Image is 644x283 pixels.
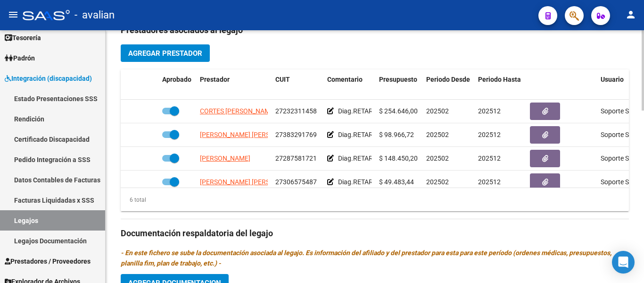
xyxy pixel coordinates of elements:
[121,44,210,62] button: Agregar Prestador
[200,107,276,115] span: CORTES [PERSON_NAME]
[478,131,501,138] span: 202512
[426,107,449,115] span: 202502
[200,178,302,186] span: [PERSON_NAME] [PERSON_NAME]
[478,107,501,115] span: 202512
[612,251,635,274] div: Open Intercom Messenger
[478,178,501,186] span: 202512
[379,76,417,83] span: Presupuesto
[478,76,521,83] span: Periodo Hasta
[196,69,272,101] datatable-header-cell: Prestador
[275,107,317,115] span: 27232311458
[625,9,636,20] mat-icon: person
[422,69,474,101] datatable-header-cell: Periodo Desde
[200,154,250,162] span: [PERSON_NAME]
[121,249,611,267] i: - En este fichero se sube la documentación asociada al legajo. Es información del afiliado y del ...
[474,69,526,101] datatable-header-cell: Periodo Hasta
[379,154,418,162] span: $ 148.450,20
[275,131,317,138] span: 27383291769
[375,69,422,101] datatable-header-cell: Presupuesto
[601,76,624,83] span: Usuario
[379,131,414,138] span: $ 98.966,72
[128,49,202,58] span: Agregar Prestador
[5,53,35,63] span: Padrón
[379,107,418,115] span: $ 254.646,00
[200,131,302,138] span: [PERSON_NAME] [PERSON_NAME]
[5,73,92,84] span: Integración (discapacidad)
[121,227,629,240] h3: Documentación respaldatoria del legajo
[162,76,191,83] span: Aprobado
[426,154,449,162] span: 202502
[158,69,196,101] datatable-header-cell: Aprobado
[426,178,449,186] span: 202502
[5,33,41,43] span: Tesorería
[379,178,414,186] span: $ 49.483,44
[323,69,375,101] datatable-header-cell: Comentario
[121,195,146,205] div: 6 total
[5,256,91,266] span: Prestadores / Proveedores
[275,76,290,83] span: CUIT
[74,5,115,26] span: - avalian
[426,131,449,138] span: 202502
[8,9,19,20] mat-icon: menu
[478,154,501,162] span: 202512
[275,178,317,186] span: 27306575487
[200,76,230,83] span: Prestador
[272,69,323,101] datatable-header-cell: CUIT
[327,76,363,83] span: Comentario
[275,154,317,162] span: 27287581721
[426,76,470,83] span: Periodo Desde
